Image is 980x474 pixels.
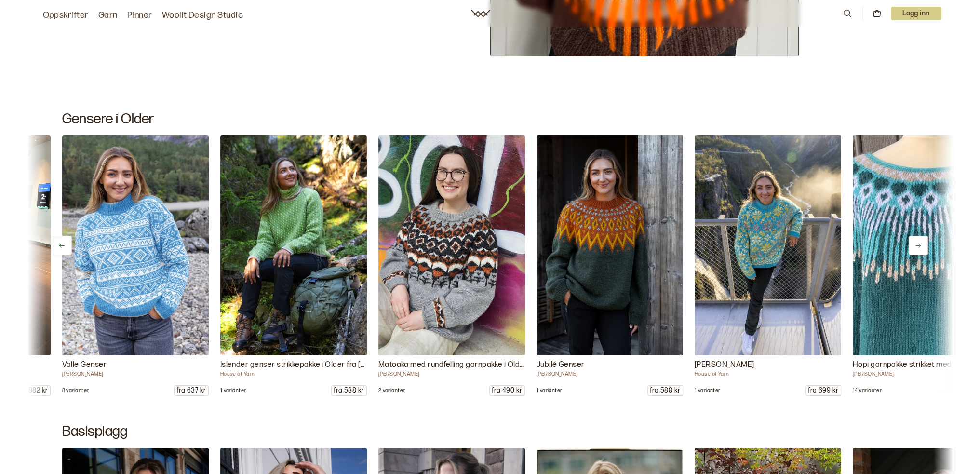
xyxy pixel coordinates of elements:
[695,135,841,355] img: House of Yarn DG 489-04A Strikket genser i OLDER 100 % ull og EVENTYRLIG GARN 70 % superwash ull,...
[806,386,841,395] p: fra 699 kr
[378,387,405,394] p: 2 varianter
[378,135,525,355] img: Linka Neumann Enkeltoppskrifter Vi har heldigital oppskrift og strikkepakke til Matoaka med rundf...
[62,135,209,396] a: Hrönn Jónsdóttir DG 489 - 01 Vi har oppskrift og garnpakke til Valle Genser fra House of Yarn. Ge...
[220,359,367,371] p: Islender genser strikkepakke i Older fra [PERSON_NAME]
[537,135,683,396] a: Dale Garn DG 489 - 05 Vi har oppskrift og garnpakke til Jubilé Genser fra House of Yarn. Genseren...
[648,386,683,395] p: fra 588 kr
[853,387,882,394] p: 14 varianter
[537,387,563,394] p: 1 varianter
[378,359,525,371] p: Matoaka med rundfelling garnpakke i Older
[127,9,152,22] a: Pinner
[695,135,841,396] a: House of Yarn DG 489-04A Strikket genser i OLDER 100 % ull og EVENTYRLIG GARN 70 % superwash ull,...
[62,359,209,371] p: Valle Genser
[175,386,208,395] p: fra 637 kr
[537,371,683,378] p: [PERSON_NAME]
[695,359,841,371] p: [PERSON_NAME]
[490,386,524,395] p: fra 490 kr
[378,371,525,378] p: [PERSON_NAME]
[98,9,118,22] a: Garn
[332,386,366,395] p: fra 588 kr
[220,135,367,355] img: House of Yarn DG 463-17B Vi har heldigital oppskrift, garnpakke og ikke minst flinke strikkere so...
[62,423,918,440] h2: Basisplagg
[62,135,209,355] img: Hrönn Jónsdóttir DG 489 - 01 Vi har oppskrift og garnpakke til Valle Genser fra House of Yarn. Ge...
[62,371,209,378] p: [PERSON_NAME]
[62,110,918,128] h2: Gensere i Older
[220,135,367,396] a: House of Yarn DG 463-17B Vi har heldigital oppskrift, garnpakke og ikke minst flinke strikkere so...
[16,386,50,395] p: fra 882 kr
[891,7,941,20] p: Logg inn
[220,387,246,394] p: 1 varianter
[891,7,941,20] button: User dropdown
[62,387,89,394] p: 8 varianter
[378,135,525,396] a: Linka Neumann Enkeltoppskrifter Vi har heldigital oppskrift og strikkepakke til Matoaka med rundf...
[537,359,683,371] p: Jubilé Genser
[162,9,243,22] a: Woolit Design Studio
[695,387,721,394] p: 1 varianter
[537,135,683,355] img: Dale Garn DG 489 - 05 Vi har oppskrift og garnpakke til Jubilé Genser fra House of Yarn. Genseren...
[220,371,367,378] p: House of Yarn
[43,9,89,22] a: Oppskrifter
[695,371,841,378] p: House of Yarn
[471,10,490,17] a: Woolit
